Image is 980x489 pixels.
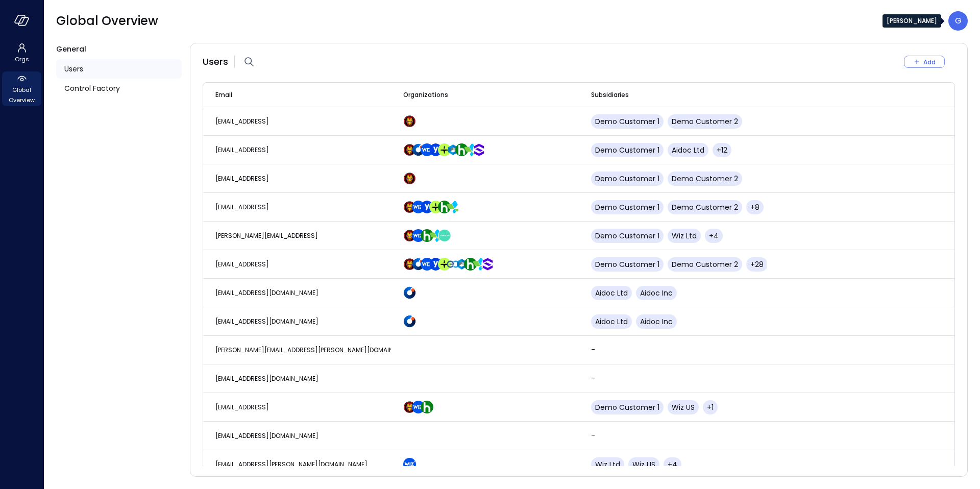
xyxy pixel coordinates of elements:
[468,258,477,271] div: Hippo
[591,90,629,100] span: Subsidiaries
[595,459,620,470] span: Wiz Ltd
[591,430,795,441] p: -
[421,258,433,271] img: cfcvbyzhwvtbhao628kj
[407,286,416,299] div: Aidoc
[407,229,416,242] div: Demo Customer
[215,90,232,100] span: Email
[464,258,477,271] img: ynjrjpaiymlkbkxtflmu
[442,143,451,156] div: TravelPerk
[421,201,433,213] img: rosehlgmm5jjurozkspi
[2,71,41,106] div: Global Overview
[403,115,416,128] img: scnakozdowacoarmaydw
[750,202,759,212] span: +8
[595,174,659,184] span: Demo Customer 1
[403,229,416,242] img: scnakozdowacoarmaydw
[403,258,416,271] img: scnakozdowacoarmaydw
[477,258,485,271] div: AppsFlyer
[632,459,655,470] span: Wiz US
[403,315,416,328] img: hddnet8eoxqedtuhlo6i
[459,143,468,156] div: Hippo
[215,260,269,268] span: [EMAIL_ADDRESS]
[407,143,416,156] div: Demo Customer
[403,143,416,156] img: scnakozdowacoarmaydw
[442,229,451,242] div: Tekion
[438,143,451,156] img: euz2wel6fvrjeyhjwgr9
[421,401,433,413] img: ynjrjpaiymlkbkxtflmu
[451,201,459,213] div: AppsFlyer
[595,116,659,127] span: Demo Customer 1
[215,346,416,354] span: [PERSON_NAME][EMAIL_ADDRESS][PERSON_NAME][DOMAIN_NAME]
[403,458,416,471] img: cfcvbyzhwvtbhao628kj
[416,143,425,156] div: Aidoc
[215,317,318,326] span: [EMAIL_ADDRESS][DOMAIN_NAME]
[412,201,425,213] img: cfcvbyzhwvtbhao628kj
[64,83,120,94] span: Control Factory
[447,143,459,156] img: a5he5ildahzqx8n3jb8t
[64,63,83,75] span: Users
[438,201,451,213] img: ynjrjpaiymlkbkxtflmu
[215,174,269,183] span: [EMAIL_ADDRESS]
[668,459,677,470] span: +4
[425,229,433,242] div: Hippo
[455,143,468,156] img: ynjrjpaiymlkbkxtflmu
[883,14,941,28] div: [PERSON_NAME]
[709,231,719,241] span: +4
[455,258,468,271] img: a5he5ildahzqx8n3jb8t
[672,231,697,241] span: Wiz Ltd
[468,143,477,156] div: AppsFlyer
[429,143,442,156] img: rosehlgmm5jjurozkspi
[416,401,425,413] div: Wiz
[672,202,738,212] span: Demo Customer 2
[215,403,269,411] span: [EMAIL_ADDRESS]
[403,90,448,100] span: Organizations
[215,460,367,469] span: [EMAIL_ADDRESS][PERSON_NAME][DOMAIN_NAME]
[2,41,41,65] div: Orgs
[403,401,416,413] img: scnakozdowacoarmaydw
[640,288,673,298] span: Aidoc Inc
[447,258,459,271] img: gkfkl11jtdpupy4uruhy
[707,402,714,412] span: +1
[403,201,416,213] img: scnakozdowacoarmaydw
[215,288,318,297] span: [EMAIL_ADDRESS][DOMAIN_NAME]
[433,229,442,242] div: AppsFlyer
[717,145,727,155] span: +12
[56,13,158,29] span: Global Overview
[425,201,433,213] div: Yotpo
[473,258,485,271] img: zbmm8o9awxf8yv3ehdzf
[416,229,425,242] div: Wiz
[416,201,425,213] div: Wiz
[923,57,936,67] div: Add
[421,143,433,156] img: cfcvbyzhwvtbhao628kj
[429,258,442,271] img: rosehlgmm5jjurozkspi
[595,145,659,155] span: Demo Customer 1
[407,258,416,271] div: Demo Customer
[215,431,318,440] span: [EMAIL_ADDRESS][DOMAIN_NAME]
[203,55,228,68] span: Users
[412,401,425,413] img: cfcvbyzhwvtbhao628kj
[595,231,659,241] span: Demo Customer 1
[6,85,37,105] span: Global Overview
[433,143,442,156] div: Yotpo
[595,259,659,270] span: Demo Customer 1
[442,258,451,271] div: TravelPerk
[412,229,425,242] img: cfcvbyzhwvtbhao628kj
[595,202,659,212] span: Demo Customer 1
[591,345,795,355] p: -
[425,401,433,413] div: Hippo
[429,201,442,213] img: euz2wel6fvrjeyhjwgr9
[595,288,628,298] span: Aidoc Ltd
[672,116,738,127] span: Demo Customer 2
[955,15,962,27] p: G
[403,286,416,299] img: hddnet8eoxqedtuhlo6i
[459,258,468,271] div: CyberArk
[591,373,795,383] p: -
[750,259,764,270] span: +28
[595,402,659,412] span: Demo Customer 1
[412,258,425,271] img: hddnet8eoxqedtuhlo6i
[438,229,451,242] img: dweq851rzgflucm4u1c8
[421,229,433,242] img: ynjrjpaiymlkbkxtflmu
[595,316,628,327] span: Aidoc Ltd
[438,258,451,271] img: euz2wel6fvrjeyhjwgr9
[425,143,433,156] div: Wiz
[429,229,442,242] img: zbmm8o9awxf8yv3ehdzf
